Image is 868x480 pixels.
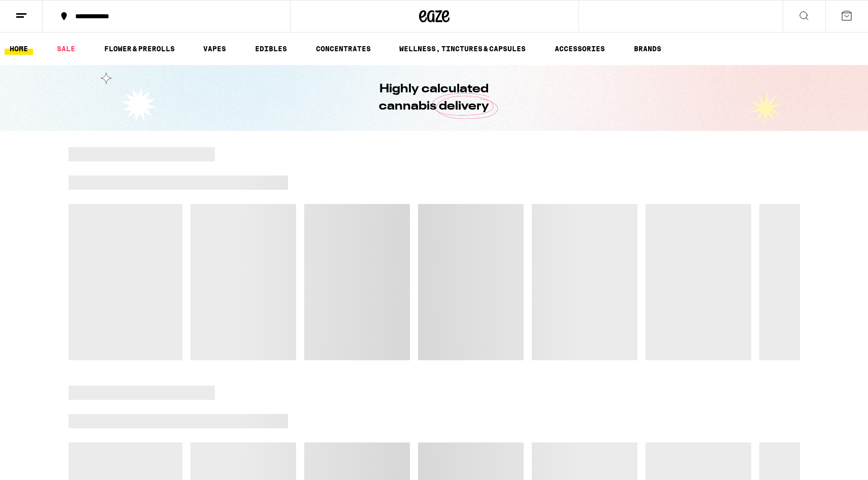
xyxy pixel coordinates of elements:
a: BRANDS [629,43,666,55]
a: SALE [52,43,80,55]
a: WELLNESS, TINCTURES & CAPSULES [394,43,531,55]
a: ACCESSORIES [550,43,610,55]
a: HOME [5,43,33,55]
h1: Highly calculated cannabis delivery [350,81,518,115]
button: Redirect to URL [1,1,555,74]
span: Hi. Need any help? [6,7,73,15]
a: FLOWER & PREROLLS [99,43,180,55]
a: EDIBLES [250,43,292,55]
a: CONCENTRATES [311,43,376,55]
a: VAPES [198,43,231,55]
